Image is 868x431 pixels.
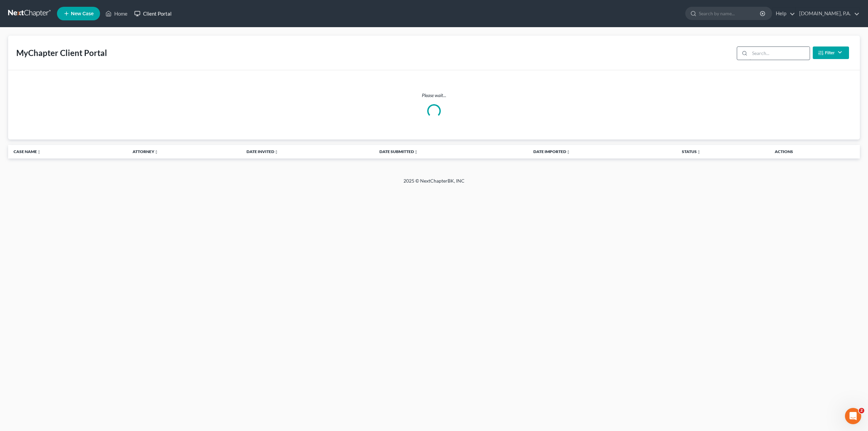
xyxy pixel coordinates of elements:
[533,149,570,154] a: Date Importedunfold_more
[241,177,627,190] div: 2025 © NextChapterBK, INC
[379,149,418,154] a: Date Submittedunfold_more
[796,7,860,20] a: [DOMAIN_NAME], P.A.
[14,149,41,154] a: Case Nameunfold_more
[414,150,418,154] i: unfold_more
[131,7,175,20] a: Client Portal
[769,145,860,158] th: Actions
[699,7,761,20] input: Search by name...
[682,149,701,154] a: Statusunfold_more
[845,408,861,424] iframe: Intercom live chat
[154,150,158,154] i: unfold_more
[772,7,795,20] a: Help
[37,150,41,154] i: unfold_more
[566,150,570,154] i: unfold_more
[71,11,94,16] span: New Case
[813,46,849,59] button: Filter
[102,7,131,20] a: Home
[750,47,810,60] input: Search...
[274,150,278,154] i: unfold_more
[133,149,158,154] a: Attorneyunfold_more
[246,149,278,154] a: Date Invitedunfold_more
[16,48,107,58] div: MyChapter Client Portal
[697,150,701,154] i: unfold_more
[859,408,864,413] span: 2
[14,92,854,99] p: Please wait...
